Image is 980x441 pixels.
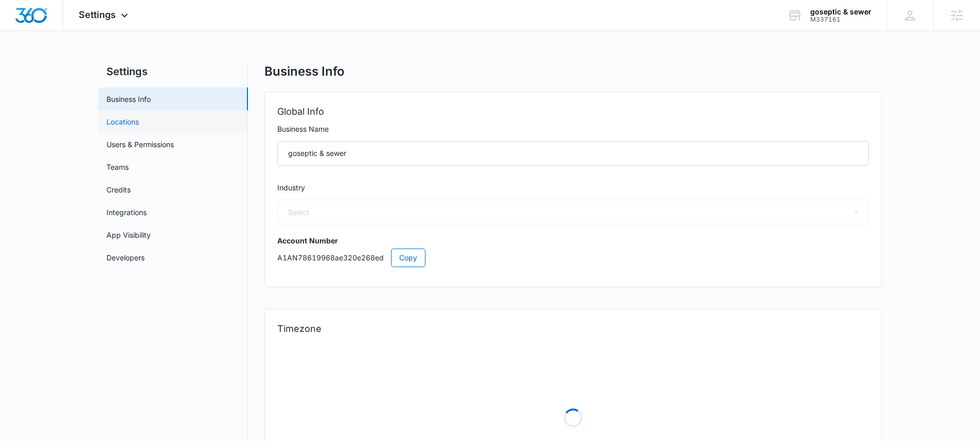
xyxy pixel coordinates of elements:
[391,249,425,267] button: Copy
[106,94,151,104] a: Business Info
[277,182,869,193] label: Industry
[79,9,116,20] span: Settings
[98,64,248,79] h2: Settings
[106,252,145,263] a: Developers
[264,64,345,79] h1: Business Info
[810,16,871,23] div: account id
[277,322,869,336] h2: Timezone
[106,139,174,150] a: Users & Permissions
[106,207,147,218] a: Integrations
[106,184,131,195] a: Credits
[810,8,871,16] div: account name
[277,249,869,267] p: A1AN78619968ae320e268ed
[106,116,139,127] a: Locations
[277,124,869,135] label: Business Name
[277,104,869,119] h2: Global Info
[277,236,338,245] strong: Account Number
[106,162,129,172] a: Teams
[106,230,151,240] a: App Visibility
[399,252,417,263] span: Copy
